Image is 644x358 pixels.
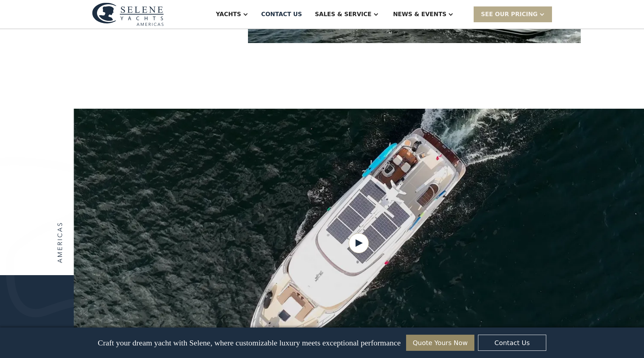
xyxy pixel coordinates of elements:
[481,10,538,19] div: SEE Our Pricing
[393,10,447,19] div: News & EVENTS
[98,338,401,348] p: Craft your dream yacht with Selene, where customizable luxury meets exceptional performance
[261,10,302,19] div: Contact US
[315,10,371,19] div: Sales & Service
[216,10,241,19] div: Yachts
[406,335,474,351] a: Quote Yours Now
[57,223,62,263] img: logo
[478,335,546,351] a: Contact Us
[92,3,164,26] img: logo
[474,6,552,22] div: SEE Our Pricing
